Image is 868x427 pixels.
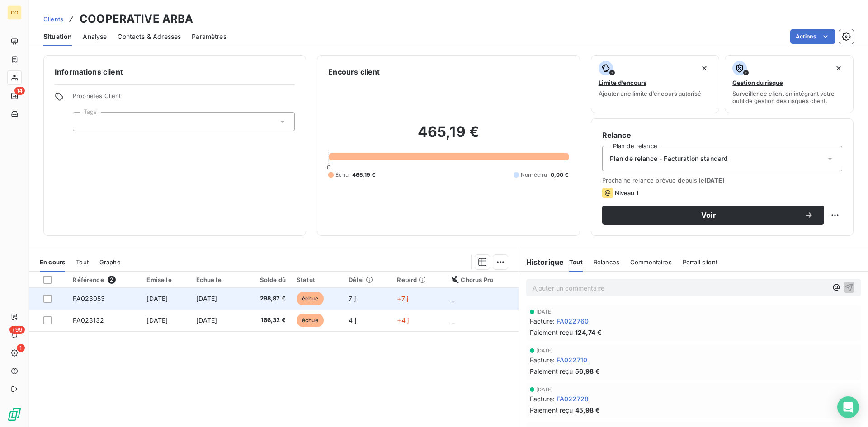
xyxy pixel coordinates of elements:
[196,276,235,283] div: Échue le
[43,14,63,23] a: Clients
[602,177,842,184] span: Prochaine relance prévue depuis le
[297,314,324,327] span: échue
[352,171,375,179] span: 465,19 €
[519,257,564,267] h6: Historique
[83,32,107,41] span: Analyse
[452,295,454,302] span: _
[17,344,25,352] span: 1
[732,79,783,86] span: Gestion du risque
[521,171,547,179] span: Non-échu
[55,66,295,77] h6: Informations client
[557,355,587,365] span: FA022710
[530,328,573,337] span: Paiement reçu
[196,295,217,302] span: [DATE]
[73,92,295,105] span: Propriétés Client
[683,258,717,266] span: Portail client
[704,177,725,184] span: [DATE]
[146,276,185,283] div: Émise le
[575,328,602,337] span: 124,74 €
[196,316,217,324] span: [DATE]
[725,55,854,113] button: Gestion du risqueSurveiller ce client en intégrant votre outil de gestion des risques client.
[557,316,589,326] span: FA022760
[73,295,105,302] span: FA023053
[530,355,555,365] span: Facture :
[530,394,555,404] span: Facture :
[551,171,569,179] span: 0,00 €
[328,66,380,77] h6: Encours client
[73,316,104,324] span: FA023132
[80,117,88,126] input: Ajouter une valeur
[599,79,646,86] span: Limite d’encours
[108,276,116,284] span: 2
[613,211,804,219] span: Voir
[76,258,89,266] span: Tout
[297,276,338,283] div: Statut
[732,90,846,104] span: Surveiller ce client en intégrant votre outil de gestion des risques client.
[594,258,619,266] span: Relances
[569,258,583,266] span: Tout
[557,394,589,404] span: FA022728
[246,276,286,283] div: Solde dû
[615,189,638,197] span: Niveau 1
[43,15,63,23] span: Clients
[328,123,568,150] h2: 465,19 €
[43,32,72,41] span: Situation
[452,316,454,324] span: _
[349,276,386,283] div: Délai
[530,405,573,415] span: Paiement reçu
[530,366,573,376] span: Paiement reçu
[610,154,728,163] span: Plan de relance - Facturation standard
[40,258,65,266] span: En cours
[246,294,286,303] span: 298,87 €
[9,326,25,334] span: +99
[80,11,193,27] h3: COOPERATIVE ARBA
[599,90,701,97] span: Ajouter une limite d’encours autorisé
[536,309,553,314] span: [DATE]
[327,164,330,171] span: 0
[335,171,349,179] span: Échu
[397,316,409,324] span: +4 j
[397,276,441,283] div: Retard
[192,32,226,41] span: Paramètres
[118,32,181,41] span: Contacts & Adresses
[452,276,513,283] div: Chorus Pro
[349,295,355,302] span: 7 j
[397,295,408,302] span: +7 j
[7,5,22,20] div: GO
[146,295,168,302] span: [DATE]
[99,258,121,266] span: Graphe
[14,87,25,95] span: 14
[7,407,22,422] img: Logo LeanPay
[536,387,553,392] span: [DATE]
[536,348,553,353] span: [DATE]
[837,396,859,418] div: Open Intercom Messenger
[73,276,136,284] div: Référence
[602,130,842,141] h6: Relance
[349,316,356,324] span: 4 j
[246,316,286,325] span: 166,32 €
[297,292,324,305] span: échue
[575,405,600,415] span: 45,98 €
[602,206,824,225] button: Voir
[790,29,835,44] button: Actions
[530,316,555,326] span: Facture :
[630,258,672,266] span: Commentaires
[146,316,168,324] span: [DATE]
[575,366,600,376] span: 56,98 €
[591,55,720,113] button: Limite d’encoursAjouter une limite d’encours autorisé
